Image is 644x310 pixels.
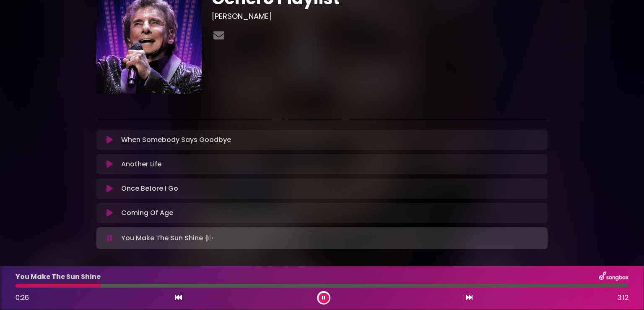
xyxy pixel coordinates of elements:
img: songbox-logo-white.png [599,271,628,282]
h3: [PERSON_NAME] [212,12,548,21]
img: waveform4.gif [203,232,215,244]
p: You Make The Sun Shine [121,232,215,244]
p: Coming Of Age [121,208,173,218]
p: Another Life [121,159,161,169]
p: You Make The Sun Shine [16,272,101,282]
p: When Somebody Says Goodbye [121,135,231,145]
p: Once Before I Go [121,184,178,194]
